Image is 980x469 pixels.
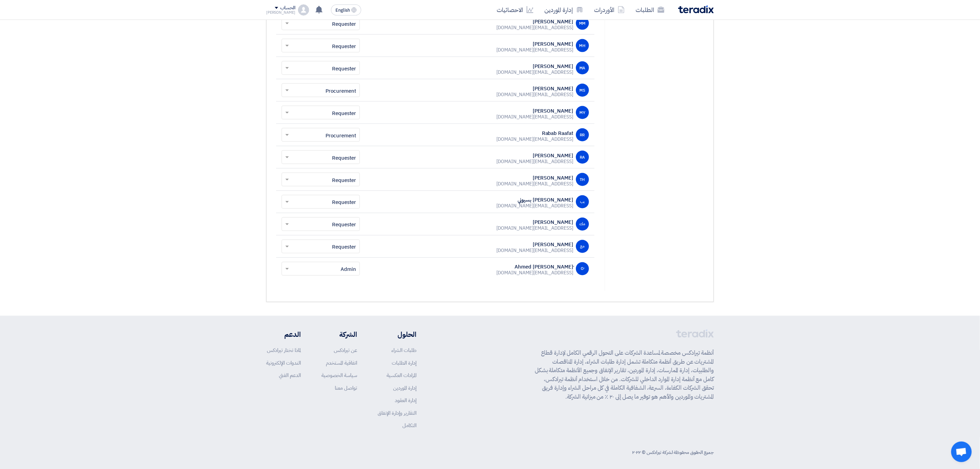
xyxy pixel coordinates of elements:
[378,330,416,340] li: الحلول
[576,106,589,119] div: MY
[576,262,589,275] div: ِO
[497,181,573,187] div: [EMAIL_ADDRESS][DOMAIN_NAME]
[678,5,714,13] img: Teradix logo
[497,226,573,232] div: [EMAIL_ADDRESS][DOMAIN_NAME]
[497,25,573,31] div: [EMAIL_ADDRESS][DOMAIN_NAME]
[576,84,589,97] div: MS
[576,195,589,208] div: بب
[576,218,589,231] div: مك
[576,39,589,52] div: MH
[539,2,589,18] a: إدارة الموردين
[576,151,589,164] div: RA
[266,359,301,367] a: الندوات الإلكترونية
[279,372,301,379] a: الدعم الفني
[280,5,295,11] div: الحساب
[321,330,357,340] li: الشركة
[497,175,573,181] div: [PERSON_NAME]
[326,359,357,367] a: اتفاقية المستخدم
[266,330,301,340] li: الدعم
[497,136,573,142] div: [EMAIL_ADDRESS][DOMAIN_NAME]
[497,219,573,226] div: [PERSON_NAME]
[497,203,573,209] div: [EMAIL_ADDRESS][DOMAIN_NAME]
[331,4,361,15] button: English
[334,347,357,354] a: عن تيرادكس
[497,248,573,254] div: [EMAIL_ADDRESS][DOMAIN_NAME]
[335,8,350,13] span: English
[392,359,416,367] a: إدارة الطلبات
[497,69,573,76] div: [EMAIL_ADDRESS][DOMAIN_NAME]
[497,264,573,270] div: ِAhmed [PERSON_NAME]
[951,442,972,462] div: Open chat
[393,385,416,392] a: إدارة الموردين
[266,11,295,14] div: [PERSON_NAME]
[630,2,670,18] a: الطلبات
[576,61,589,75] div: MA
[576,17,589,30] div: MM
[497,92,573,98] div: [EMAIL_ADDRESS][DOMAIN_NAME]
[497,152,573,159] div: [PERSON_NAME]
[298,4,309,15] img: profile_test.png
[497,85,573,92] div: [PERSON_NAME]
[589,2,630,18] a: الأوردرات
[402,422,416,430] a: التكامل
[576,173,589,186] div: TH
[378,410,416,417] a: التقارير وإدارة الإنفاق
[497,19,573,25] div: [PERSON_NAME]
[395,397,416,404] a: إدارة العقود
[535,349,714,401] p: أنظمة تيرادكس مخصصة لمساعدة الشركات على التحول الرقمي الكامل لإدارة قطاع المشتريات عن طريق أنظمة ...
[335,385,357,392] a: تواصل معنا
[497,63,573,69] div: [PERSON_NAME]
[576,240,589,253] div: مع
[497,242,573,248] div: [PERSON_NAME]
[497,47,573,53] div: [EMAIL_ADDRESS][DOMAIN_NAME]
[497,197,573,203] div: [PERSON_NAME] بسيوني
[576,128,589,141] div: RR
[491,2,539,18] a: الاحصائيات
[387,372,416,379] a: المزادات العكسية
[497,159,573,165] div: [EMAIL_ADDRESS][DOMAIN_NAME]
[497,114,573,120] div: [EMAIL_ADDRESS][DOMAIN_NAME]
[497,41,573,47] div: [PERSON_NAME]
[497,270,573,276] div: [EMAIL_ADDRESS][DOMAIN_NAME]
[321,372,357,379] a: سياسة الخصوصية
[391,347,416,354] a: طلبات الشراء
[497,130,573,136] div: Rabab Raafat
[497,108,573,114] div: [PERSON_NAME]
[267,347,301,354] a: لماذا تختار تيرادكس
[633,449,714,456] div: جميع الحقوق محفوظة لشركة تيرادكس © ٢٠٢٢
